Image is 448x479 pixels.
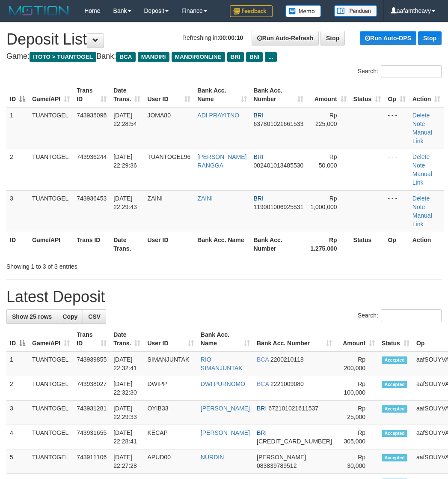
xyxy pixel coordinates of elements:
span: BRI [257,405,267,412]
td: [DATE] 22:29:33 [110,401,144,425]
th: Trans ID: activate to sort column ascending [73,83,110,107]
th: Amount: activate to sort column ascending [307,83,350,107]
span: 743935096 [77,112,107,119]
a: Stop [320,31,345,45]
td: 1 [6,351,29,376]
th: Action [409,232,444,256]
th: Game/API: activate to sort column ascending [29,83,73,107]
a: Note [412,204,425,210]
span: BRI [227,52,244,62]
th: Op [384,232,409,256]
td: - - - [384,149,409,190]
span: 743936453 [77,195,107,202]
span: Accepted [382,430,407,437]
th: Date Trans. [110,232,144,256]
a: [PERSON_NAME] RANGGA [197,153,246,169]
span: Copy [62,313,77,320]
label: Search: [358,65,442,78]
a: NURDIN [201,454,224,461]
span: [DATE] 22:29:43 [113,195,137,210]
th: Bank Acc. Number: activate to sort column ascending [253,327,335,351]
th: Op: activate to sort column ascending [384,83,409,107]
td: 3 [6,401,29,425]
span: Show 25 rows [12,313,52,320]
td: TUANTOGEL [29,449,73,474]
a: Stop [418,31,442,45]
td: TUANTOGEL [29,190,73,232]
td: [DATE] 22:32:41 [110,351,144,376]
span: ITOTO > TUANTOGEL [30,52,96,62]
th: Date Trans.: activate to sort column ascending [110,327,144,351]
th: User ID: activate to sort column ascending [144,83,194,107]
th: Date Trans.: activate to sort column ascending [110,83,144,107]
span: ... [265,52,276,62]
th: Game/API [29,232,73,256]
img: Button%20Memo.svg [285,5,321,17]
td: TUANTOGEL [29,401,73,425]
span: Rp 1,000,000 [310,195,337,210]
td: [DATE] 22:27:28 [110,449,144,474]
a: Note [412,120,425,127]
span: Rp 225,000 [315,112,337,127]
a: Manual Link [412,129,432,144]
td: Rp 25,000 [335,401,378,425]
img: panduan.png [334,5,377,17]
th: Status [350,232,385,256]
td: TUANTOGEL [29,425,73,449]
td: 5 [6,449,29,474]
a: Manual Link [412,212,432,228]
label: Search: [358,309,442,322]
th: Action: activate to sort column ascending [409,83,444,107]
td: TUANTOGEL [29,107,73,149]
a: [PERSON_NAME] [201,405,250,412]
td: APUD00 [144,449,197,474]
a: [PERSON_NAME] [201,429,250,436]
span: [DATE] 22:29:36 [113,153,137,169]
span: Refreshing in: [182,34,243,41]
div: Showing 1 to 3 of 3 entries [6,259,180,271]
span: BRI [254,195,264,202]
th: Trans ID: activate to sort column ascending [73,327,110,351]
th: Status: activate to sort column ascending [378,327,413,351]
td: Rp 305,000 [335,425,378,449]
span: BRI [254,112,264,119]
td: 743938027 [73,376,110,401]
th: Amount: activate to sort column ascending [335,327,378,351]
a: Run Auto-DPS [360,31,416,45]
span: Copy 341001029689532 to clipboard [257,438,332,445]
a: RIO SIMANJUNTAK [201,356,243,371]
span: Copy 083839789512 to clipboard [257,462,297,469]
td: TUANTOGEL [29,376,73,401]
td: Rp 200,000 [335,351,378,376]
td: - - - [384,190,409,232]
span: [DATE] 22:28:54 [113,112,137,127]
a: Delete [412,153,430,160]
a: Run Auto-Refresh [252,31,319,45]
span: BRI [257,429,267,436]
span: Copy 002401013485530 to clipboard [254,162,304,169]
span: [PERSON_NAME] [257,454,306,461]
th: Bank Acc. Number: activate to sort column ascending [250,83,307,107]
a: Show 25 rows [6,309,57,324]
a: Delete [412,112,430,119]
span: Copy 2221009080 to clipboard [270,380,304,387]
img: MOTION_logo.png [6,4,71,17]
th: Rp 1.275.000 [307,232,350,256]
span: Copy 2200210118 to clipboard [270,356,304,363]
h4: Game: Bank: [6,52,442,61]
td: 743931281 [73,401,110,425]
td: [DATE] 22:32:30 [110,376,144,401]
span: JOMA80 [147,112,170,119]
h1: Deposit List [6,31,442,48]
th: Game/API: activate to sort column ascending [29,327,73,351]
h1: Latest Deposit [6,288,442,305]
td: 3 [6,190,29,232]
td: 2 [6,376,29,401]
a: ADI PRAYITNO [197,112,239,119]
span: BRI [254,153,264,160]
span: CSV [88,313,101,320]
span: Accepted [382,405,407,413]
span: BCA [257,356,269,363]
td: 4 [6,425,29,449]
span: Accepted [382,356,407,364]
